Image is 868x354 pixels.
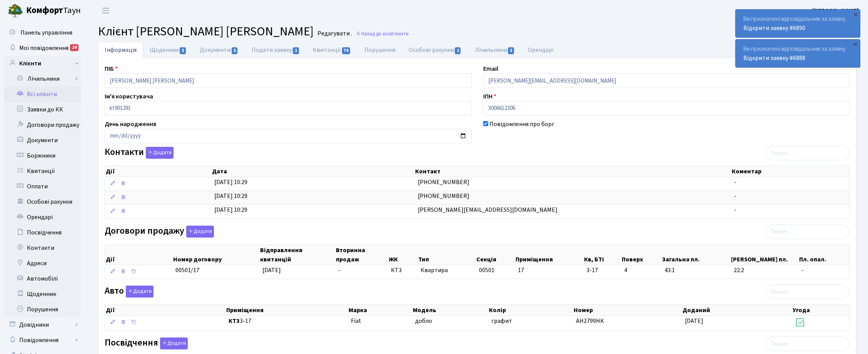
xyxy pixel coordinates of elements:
input: Пошук... [766,284,849,299]
span: Квартира [421,266,473,275]
label: Посвідчення [105,337,188,349]
div: × [851,10,859,18]
label: Авто [105,286,154,297]
th: Поверх [621,245,661,265]
a: Лічильники [468,42,521,58]
label: Email [483,64,498,73]
th: Марка [348,305,412,316]
th: Дії [105,245,172,265]
span: [DATE] 10:29 [214,206,247,214]
a: Квитанції [4,163,81,179]
span: 74 [342,47,351,54]
a: Оплати [4,179,81,194]
th: Модель [412,305,488,316]
span: 3-17 [229,317,345,326]
a: Договори продажу [4,117,81,133]
button: Посвідчення [160,337,188,349]
span: Таун [26,4,81,17]
span: [DATE] [262,266,281,274]
a: Боржники [4,148,81,163]
input: Пошук... [766,146,849,160]
label: День народження [105,120,156,129]
th: Секція [476,245,515,265]
div: Ви призначені відповідальним за заявку [736,40,860,67]
a: Відкрити заявку #6888 [743,54,805,62]
th: Кв, БТІ [583,245,621,265]
span: КТ3 [391,266,414,275]
a: Щоденник [4,286,81,302]
input: Пошук... [766,224,849,239]
th: Номер договору [172,245,259,265]
span: 17 [518,266,524,274]
a: Назад до всіхКлієнти [356,30,409,37]
a: Квитанції [306,42,357,58]
button: Переключити навігацію [96,4,115,17]
a: Додати [184,224,214,238]
input: Пошук... [766,336,849,351]
a: Орендарі [4,209,81,225]
b: Комфорт [26,4,63,17]
span: - [734,206,736,214]
span: 22.2 [734,266,795,275]
a: Подати заявку [245,42,306,58]
a: Додати [158,336,188,350]
th: Приміщення [225,305,348,316]
span: [DATE] 10:29 [214,178,247,186]
a: Інформація [98,42,143,58]
span: 00501/17 [175,266,199,274]
th: Колір [488,305,573,316]
span: 43.1 [664,266,728,275]
button: Договори продажу [186,226,214,238]
th: Дії [105,166,211,177]
a: Адреси [4,256,81,271]
th: ЖК [388,245,417,265]
a: Довідники [4,317,81,332]
b: [PERSON_NAME] [812,7,859,15]
span: добло [415,317,432,325]
a: Лічильники [9,71,81,86]
span: 3 [180,47,186,54]
div: × [851,40,859,48]
label: Контакти [105,147,174,159]
a: Мої повідомлення24 [4,40,81,56]
div: Ви призначені відповідальним за заявку [736,10,860,37]
th: Загальна пл. [661,245,731,265]
span: 4 [624,266,658,275]
a: Порушення [358,42,402,58]
th: Тип [417,245,476,265]
th: Дата [211,166,415,177]
span: 3 [508,47,514,54]
a: Повідомлення [4,332,81,348]
span: - [338,266,341,274]
a: Додати [144,146,174,159]
span: Клієнти [391,30,409,37]
th: Контакт [414,166,731,177]
span: Fiat [351,317,361,325]
span: графит [491,317,512,325]
a: Заявки до КК [4,102,81,117]
th: Вторинна продаж [335,245,388,265]
th: Номер [573,305,682,316]
label: Договори продажу [105,226,214,238]
span: 2 [455,47,461,54]
th: Відправлення квитанцій [259,245,335,265]
span: - [801,266,846,275]
label: ПІБ [105,64,118,73]
a: Документи [4,133,81,148]
a: [PERSON_NAME] [812,6,859,15]
a: Щоденник [143,42,193,58]
a: Автомобілі [4,271,81,286]
span: [PHONE_NUMBER] [418,192,469,200]
a: Особові рахунки [4,194,81,209]
div: 24 [70,44,78,51]
a: Посвідчення [4,225,81,240]
span: [PHONE_NUMBER] [418,178,469,186]
span: [DATE] [685,317,703,325]
button: Авто [126,286,154,297]
a: Особові рахунки [402,42,468,58]
span: Мої повідомлення [19,44,68,52]
span: 5 [232,47,238,54]
span: - [734,178,736,186]
th: Дії [105,305,225,316]
th: [PERSON_NAME] пл. [730,245,798,265]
